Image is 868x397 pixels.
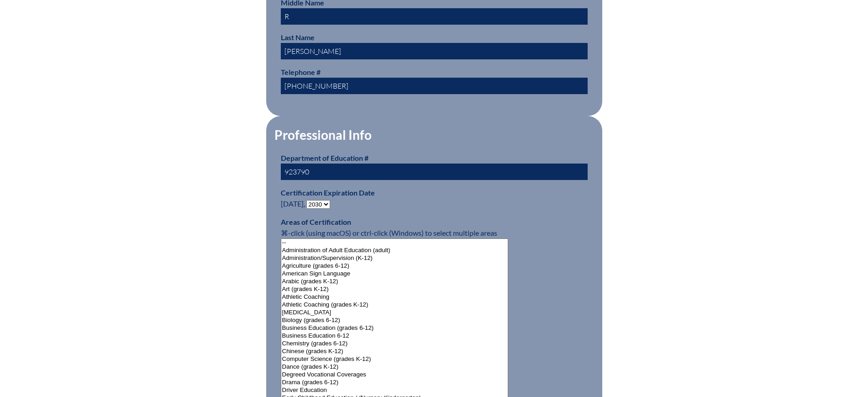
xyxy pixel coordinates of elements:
label: Telephone # [281,68,321,76]
span: [DATE], [281,199,305,208]
option: Driver Education [281,386,508,394]
option: Chemistry (grades 6-12) [281,340,508,348]
option: Business Education 6-12 [281,332,508,340]
label: Areas of Certification [281,217,351,226]
option: Administration of Adult Education (adult) [281,247,508,254]
option: Chinese (grades K-12) [281,348,508,355]
option: Drama (grades 6-12) [281,379,508,386]
label: Certification Expiration Date [281,188,375,197]
option: Athletic Coaching (grades K-12) [281,301,508,309]
option: Agriculture (grades 6-12) [281,262,508,270]
option: Degreed Vocational Coverages [281,371,508,379]
label: Last Name [281,33,315,42]
option: [MEDICAL_DATA] [281,309,508,317]
option: Art (grades K-12) [281,286,508,293]
option: Computer Science (grades K-12) [281,355,508,363]
option: Arabic (grades K-12) [281,278,508,286]
option: American Sign Language [281,270,508,278]
option: Dance (grades K-12) [281,363,508,371]
label: Department of Education # [281,154,368,162]
option: Business Education (grades 6-12) [281,324,508,332]
option: Administration/Supervision (K-12) [281,254,508,262]
option: Athletic Coaching [281,293,508,301]
option: -- [281,239,508,247]
option: Biology (grades 6-12) [281,317,508,324]
legend: Professional Info [274,127,373,143]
